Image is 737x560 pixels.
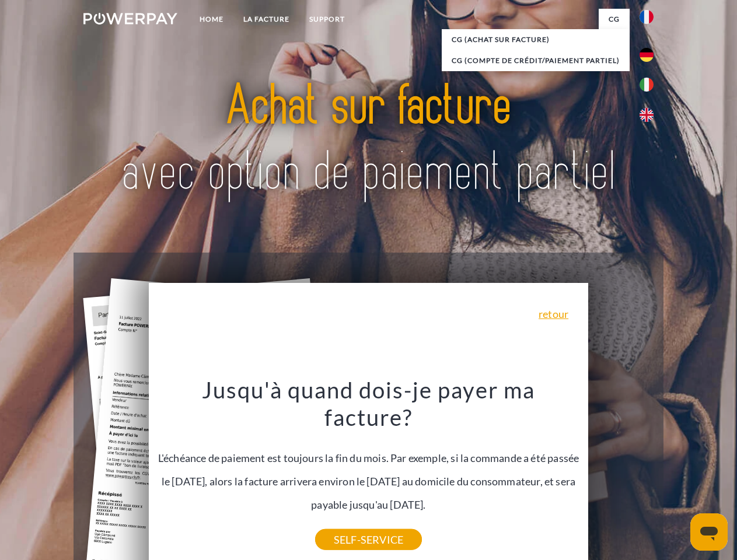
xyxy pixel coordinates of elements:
[111,56,626,223] img: title-powerpay_fr.svg
[315,529,422,550] a: SELF-SERVICE
[233,9,299,30] a: LA FACTURE
[83,13,177,24] img: logo-powerpay-white.svg
[640,108,654,122] img: en
[690,513,728,551] iframe: Bouton de lancement de la fenêtre de messagerie
[190,9,233,30] a: Home
[539,309,568,319] a: retour
[640,10,654,24] img: fr
[640,48,654,62] img: de
[442,50,630,71] a: CG (Compte de crédit/paiement partiel)
[156,376,582,432] h3: Jusqu'à quand dois-je payer ma facture?
[299,9,355,30] a: Support
[442,29,630,50] a: CG (achat sur facture)
[640,78,654,92] img: it
[156,376,582,540] div: L'échéance de paiement est toujours la fin du mois. Par exemple, si la commande a été passée le [...
[599,9,630,30] a: CG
